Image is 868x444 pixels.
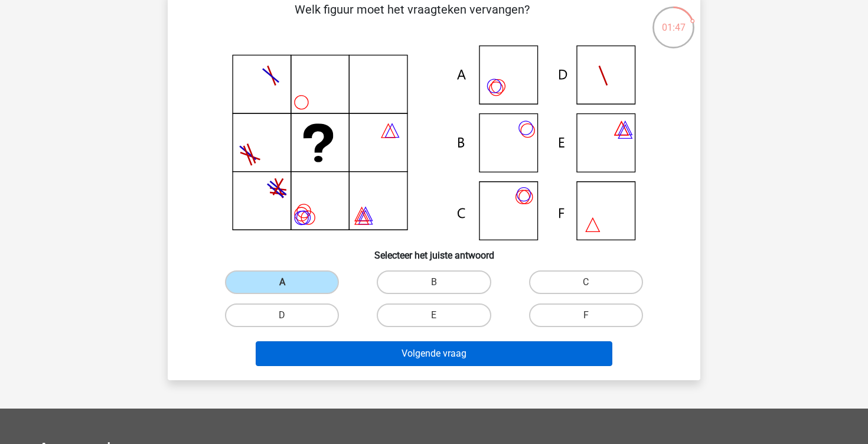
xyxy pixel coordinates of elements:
label: B [377,270,491,294]
label: E [377,303,491,327]
p: Welk figuur moet het vraagteken vervangen? [187,1,637,36]
label: F [529,303,643,327]
label: C [529,270,643,294]
button: Volgende vraag [256,341,613,366]
label: D [225,303,339,327]
h6: Selecteer het juiste antwoord [187,240,681,261]
label: A [225,270,339,294]
div: 01:47 [651,5,696,35]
